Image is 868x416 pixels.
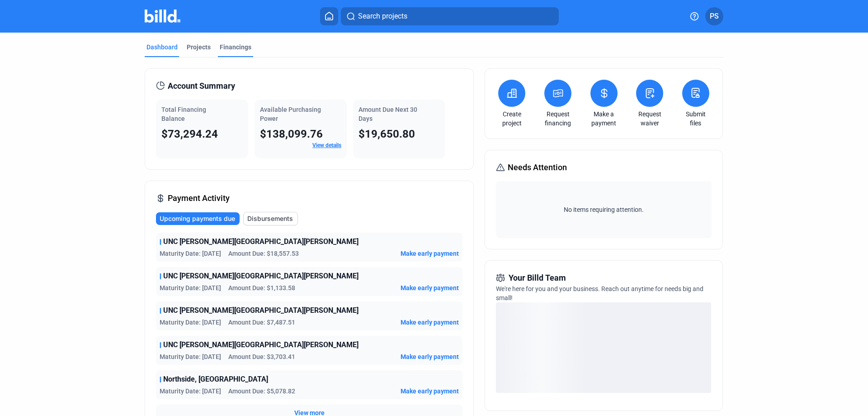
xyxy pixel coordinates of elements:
button: Make early payment [401,387,459,396]
button: Disbursements [243,212,298,225]
a: Request financing [542,110,574,128]
span: Search projects [358,11,407,22]
span: Total Financing Balance [161,106,206,122]
span: Northside, [GEOGRAPHIC_DATA] [163,374,268,385]
span: Your Billd Team [509,272,566,284]
span: UNC [PERSON_NAME][GEOGRAPHIC_DATA][PERSON_NAME] [163,236,359,247]
span: Amount Due: $5,078.82 [228,387,295,396]
a: Request waiver [634,110,665,128]
span: Upcoming payments due [160,214,235,223]
span: $73,294.24 [161,128,218,140]
span: Amount Due Next 30 Days [359,106,417,122]
span: $138,099.76 [260,128,323,140]
span: UNC [PERSON_NAME][GEOGRAPHIC_DATA][PERSON_NAME] [163,305,359,316]
span: Amount Due: $3,703.41 [228,352,295,361]
div: Financings [220,43,251,52]
span: Available Purchasing Power [260,106,321,122]
a: Submit files [680,110,712,128]
a: Create project [496,110,528,128]
span: Amount Due: $1,133.58 [228,283,295,292]
button: PS [705,7,723,25]
span: Amount Due: $18,557.53 [228,249,299,258]
span: PS [710,11,719,22]
span: Payment Activity [168,192,230,205]
a: Make a payment [588,110,620,128]
span: Disbursements [247,214,293,223]
a: View details [312,142,341,148]
button: Upcoming payments due [156,212,240,225]
button: Search projects [341,7,559,25]
span: Maturity Date: [DATE] [160,352,221,361]
span: Maturity Date: [DATE] [160,283,221,292]
span: Maturity Date: [DATE] [160,249,221,258]
span: Account Summary [168,80,235,92]
span: We're here for you and your business. Reach out anytime for needs big and small! [496,285,703,301]
span: Amount Due: $7,487.51 [228,318,295,327]
span: No items requiring attention. [500,205,708,214]
img: Billd Company Logo [145,10,180,23]
span: $19,650.80 [359,128,415,140]
div: Dashboard [146,43,178,52]
div: loading [496,302,711,393]
span: UNC [PERSON_NAME][GEOGRAPHIC_DATA][PERSON_NAME] [163,339,359,350]
button: Make early payment [401,283,459,292]
span: UNC [PERSON_NAME][GEOGRAPHIC_DATA][PERSON_NAME] [163,271,359,282]
span: Maturity Date: [DATE] [160,318,221,327]
span: Needs Attention [508,161,567,174]
div: Projects [187,43,211,52]
button: Make early payment [401,352,459,361]
span: Maturity Date: [DATE] [160,387,221,396]
button: Make early payment [401,318,459,327]
button: Make early payment [401,249,459,258]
